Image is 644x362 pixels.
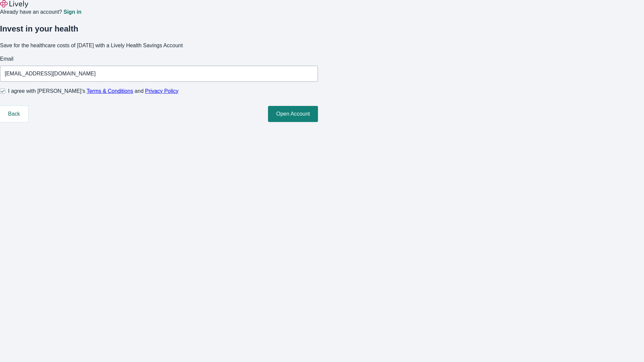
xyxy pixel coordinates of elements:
span: I agree with [PERSON_NAME]’s and [8,87,178,95]
button: Open Account [268,106,318,122]
a: Terms & Conditions [87,88,133,94]
a: Privacy Policy [145,88,179,94]
a: Sign in [63,9,81,15]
